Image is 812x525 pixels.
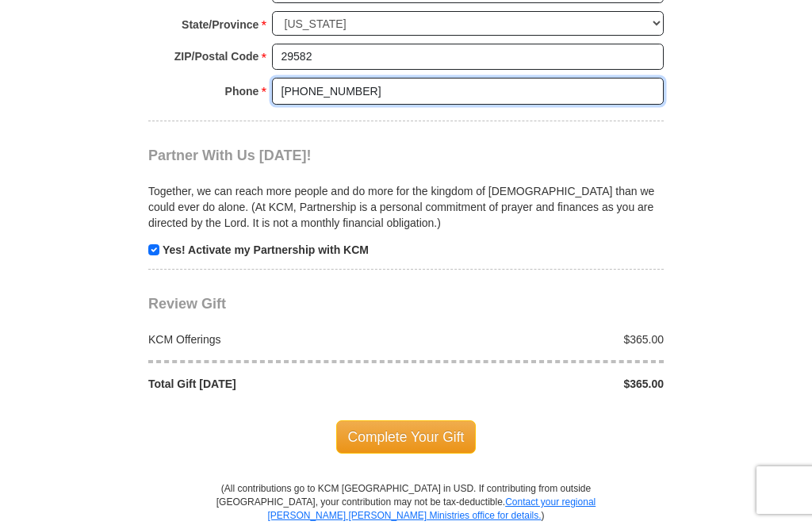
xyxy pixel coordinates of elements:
[163,243,369,256] strong: Yes! Activate my Partnership with KCM
[148,296,226,312] span: Review Gift
[174,45,259,67] strong: ZIP/Postal Code
[140,331,407,347] div: KCM Offerings
[225,80,259,102] strong: Phone
[336,420,477,454] span: Complete Your Gift
[406,376,672,392] div: $365.00
[148,183,664,231] p: Together, we can reach more people and do more for the kingdom of [DEMOGRAPHIC_DATA] than we coul...
[182,13,259,36] strong: State/Province
[140,376,407,392] div: Total Gift [DATE]
[406,331,672,347] div: $365.00
[148,148,312,163] span: Partner With Us [DATE]!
